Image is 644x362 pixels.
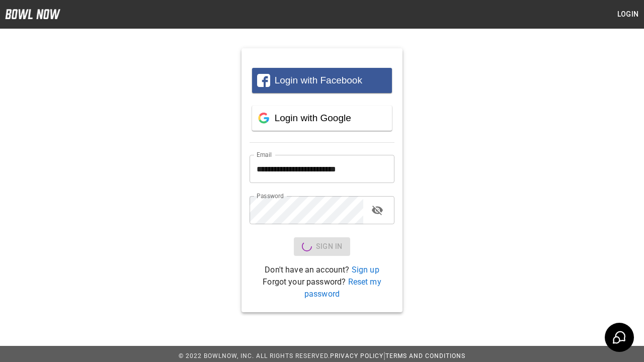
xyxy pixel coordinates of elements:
[252,106,392,131] button: Login with Google
[304,277,381,299] a: Reset my password
[352,265,379,275] a: Sign up
[250,264,394,276] p: Don't have an account?
[330,352,383,359] a: Privacy Policy
[275,113,351,123] span: Login with Google
[612,5,644,24] button: Login
[179,352,330,359] span: © 2022 BowlNow, Inc. All Rights Reserved.
[252,68,392,93] button: Login with Facebook
[275,75,362,85] span: Login with Facebook
[385,352,465,359] a: Terms and Conditions
[5,9,60,19] img: logo
[367,200,387,220] button: toggle password visibility
[250,276,394,300] p: Forgot your password?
